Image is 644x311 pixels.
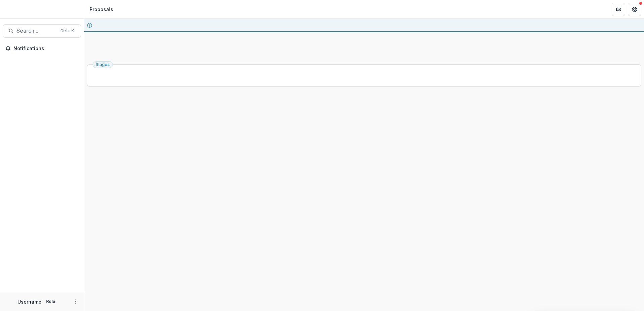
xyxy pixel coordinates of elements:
[612,3,625,16] button: Partners
[44,299,57,305] p: Role
[3,43,81,54] button: Notifications
[13,46,78,51] span: Notifications
[59,27,75,35] div: Ctrl + K
[17,28,56,34] span: Search...
[87,4,116,14] nav: breadcrumb
[3,24,81,38] button: Search...
[18,298,41,305] p: Username
[96,62,110,67] span: Stages
[72,298,80,306] button: More
[90,6,113,13] div: Proposals
[628,3,641,16] button: Get Help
